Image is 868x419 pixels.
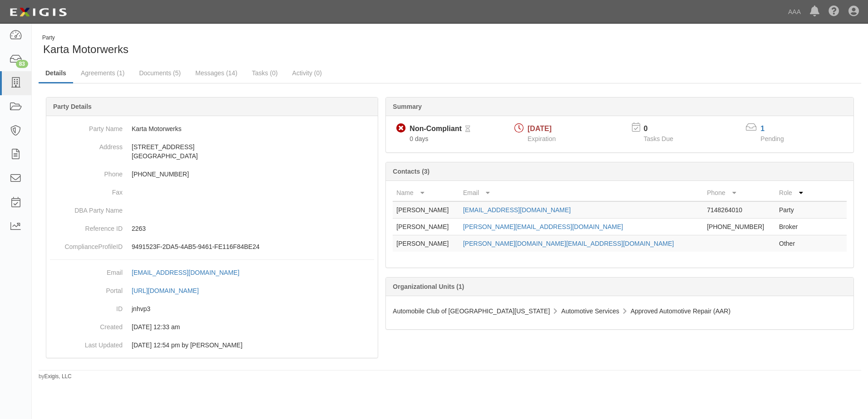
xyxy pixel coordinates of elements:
th: Name [393,185,459,201]
small: by [39,373,72,380]
td: [PERSON_NAME] [393,235,459,252]
td: 7148264010 [703,201,775,219]
span: Pending [760,135,784,142]
dd: 03/10/2023 12:33 am [50,318,374,336]
p: 2263 [132,224,374,233]
a: [EMAIL_ADDRESS][DOMAIN_NAME] [463,206,571,214]
th: Phone [703,185,775,201]
img: logo-5460c22ac91f19d4615b14bd174203de0afe785f0fc80cf4dbbc73dc1793850b.png [7,4,69,20]
div: Party [42,34,128,42]
i: Non-Compliant [396,124,406,133]
td: Party [775,201,810,219]
dt: Party Name [50,120,123,133]
a: Activity (0) [286,64,329,82]
span: Tasks Due [644,135,673,142]
a: Tasks (0) [245,64,285,82]
a: Details [39,64,73,83]
span: Automotive Services [561,307,619,315]
dt: Fax [50,183,123,197]
a: [PERSON_NAME][DOMAIN_NAME][EMAIL_ADDRESS][DOMAIN_NAME] [463,240,674,247]
dt: Email [50,263,123,277]
td: Broker [775,219,810,235]
a: 1 [760,125,764,132]
div: [EMAIL_ADDRESS][DOMAIN_NAME] [132,268,239,277]
b: Summary [393,103,422,110]
a: Exigis, LLC [44,373,72,380]
span: Automobile Club of [GEOGRAPHIC_DATA][US_STATE] [393,307,550,315]
b: Contacts (3) [393,168,429,175]
a: Agreements (1) [74,64,131,82]
span: [DATE] [528,125,552,132]
a: Messages (14) [188,64,244,82]
td: [PERSON_NAME] [393,219,459,235]
b: Organizational Units (1) [393,283,464,290]
i: Pending Review [465,126,470,132]
span: Approved Automotive Repair (AAR) [631,307,730,315]
dt: Address [50,138,123,151]
td: [PHONE_NUMBER] [703,219,775,235]
dd: jnhvp3 [50,300,374,318]
i: Help Center - Complianz [829,6,839,17]
dd: [PHONE_NUMBER] [50,165,374,183]
div: 83 [16,60,28,68]
th: Role [775,185,810,201]
dt: DBA Party Name [50,201,123,215]
td: [PERSON_NAME] [393,201,459,219]
a: AAA [784,3,805,21]
a: Documents (5) [132,64,187,82]
dt: ComplianceProfileID [50,238,123,251]
dt: Last Updated [50,336,123,350]
p: 9491523F-2DA5-4AB5-9461-FE116F84BE24 [132,242,374,251]
dd: 10/21/2024 12:54 pm by Benjamin Tully [50,336,374,354]
th: Email [459,185,703,201]
span: Expiration [528,135,556,142]
a: [PERSON_NAME][EMAIL_ADDRESS][DOMAIN_NAME] [463,223,623,230]
b: Party Details [53,103,92,110]
a: [EMAIL_ADDRESS][DOMAIN_NAME] [132,269,249,276]
dt: Created [50,318,123,331]
dd: Karta Motorwerks [50,120,374,138]
p: 0 [644,124,685,134]
dt: Portal [50,282,123,295]
div: Karta Motorwerks [39,34,443,57]
td: Other [775,235,810,252]
span: Since 10/15/2025 [409,135,428,142]
dt: Phone [50,165,123,179]
span: Karta Motorwerks [43,43,128,55]
dt: Reference ID [50,219,123,233]
a: [URL][DOMAIN_NAME] [132,287,209,294]
dt: ID [50,300,123,313]
div: Non-Compliant [409,124,462,134]
dd: [STREET_ADDRESS] [GEOGRAPHIC_DATA] [50,138,374,165]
